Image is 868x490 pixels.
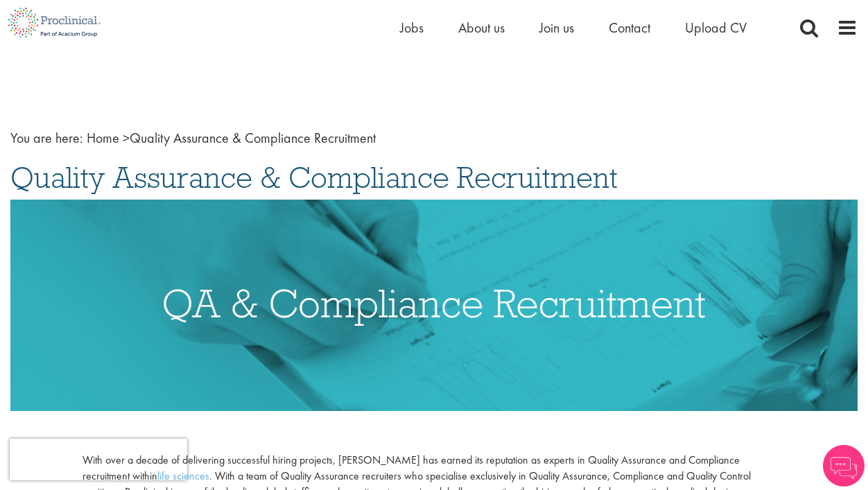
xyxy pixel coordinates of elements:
[458,19,505,37] a: About us
[685,19,747,37] a: Upload CV
[10,439,187,480] iframe: reCAPTCHA
[823,445,865,487] img: Chatbot
[400,19,424,37] a: Jobs
[87,129,119,147] a: breadcrumb link to Home
[10,200,858,412] img: Quality Assurance & Compliance Recruitment
[10,129,83,147] span: You are here:
[10,159,618,196] span: Quality Assurance & Compliance Recruitment
[87,129,376,147] span: Quality Assurance & Compliance Recruitment
[539,19,574,37] a: Join us
[609,19,650,37] a: Contact
[123,129,130,147] span: >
